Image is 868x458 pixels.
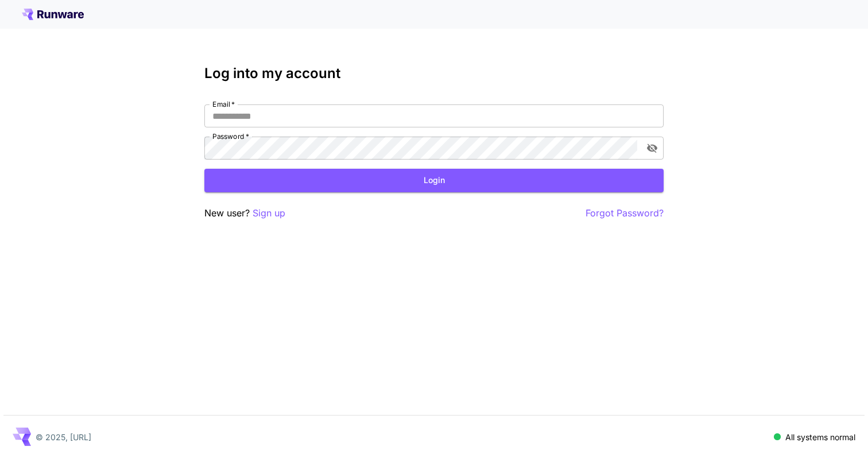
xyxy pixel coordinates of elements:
[642,138,662,158] button: toggle password visibility
[204,65,664,81] h3: Log into my account
[212,99,235,109] label: Email
[253,206,285,220] button: Sign up
[36,431,91,443] p: © 2025, [URL]
[785,431,855,443] p: All systems normal
[212,131,249,141] label: Password
[586,206,664,220] button: Forgot Password?
[204,169,664,192] button: Login
[204,206,285,220] p: New user?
